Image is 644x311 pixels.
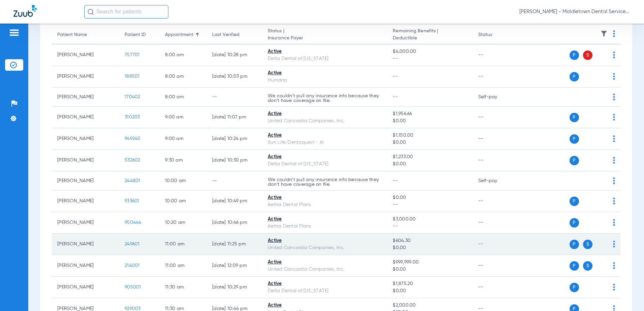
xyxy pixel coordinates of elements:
td: -- [473,277,518,298]
span: 757701 [125,53,140,57]
span: -- [393,223,467,230]
td: -- [473,234,518,255]
div: Humana [268,77,382,84]
img: filter.svg [601,30,607,37]
span: 310203 [125,115,140,119]
span: $0.00 [393,244,467,251]
td: [DATE] 10:03 PM [207,66,262,88]
span: P [570,283,579,292]
td: Self-pay [473,171,518,191]
span: 929003 [125,306,141,311]
span: 949240 [125,136,141,141]
div: Active [268,110,382,117]
span: 905001 [125,285,141,289]
span: 188501 [125,74,140,79]
span: S [583,50,592,60]
td: [DATE] 10:46 PM [207,212,262,234]
span: 950444 [125,220,141,225]
div: Active [268,194,382,201]
td: -- [473,107,518,128]
img: hamburger-icon [9,29,20,37]
td: [PERSON_NAME] [52,107,119,128]
td: Self-pay [473,88,518,107]
div: United Concordia Companies, Inc. [268,117,382,125]
td: [DATE] 10:24 PM [207,128,262,150]
td: 9:30 AM [160,150,207,171]
span: P [570,134,579,144]
div: Active [268,132,382,139]
td: -- [473,128,518,150]
span: $999,999.00 [393,259,467,266]
div: Delta Dental of [US_STATE] [268,287,382,295]
span: S [583,240,592,249]
td: 10:00 AM [160,171,207,191]
span: P [570,72,579,81]
td: -- [473,255,518,277]
span: Deductible [393,35,467,42]
span: P [570,240,579,249]
span: 532602 [125,158,140,163]
input: Search for patients [84,5,168,19]
td: 10:20 AM [160,212,207,234]
span: $1,233.00 [393,153,467,161]
div: Active [268,280,382,287]
div: Last Verified [212,31,257,38]
span: $1,956.66 [393,110,467,117]
td: 9:00 AM [160,128,207,150]
span: 249601 [125,242,140,246]
span: [PERSON_NAME] - Middletown Dental Services [519,8,631,15]
img: Zuub Logo [13,5,37,17]
td: -- [473,150,518,171]
div: Active [268,48,382,55]
span: $604.30 [393,237,467,244]
span: P [570,218,579,228]
div: Aetna Dental Plans [268,201,382,208]
td: [DATE] 10:29 PM [207,277,262,298]
td: [PERSON_NAME] [52,212,119,234]
td: [DATE] 10:28 PM [207,44,262,66]
td: [PERSON_NAME] [52,128,119,150]
img: group-dot-blue.svg [613,30,615,37]
span: $1,150.00 [393,132,467,139]
p: We couldn’t pull any insurance info because they don’t have coverage on file. [268,177,382,187]
span: $0.00 [393,287,467,295]
span: $0.00 [393,117,467,125]
div: Delta Dental of [US_STATE] [268,55,382,62]
span: 244801 [125,178,140,183]
td: -- [207,171,262,191]
td: [DATE] 10:49 PM [207,191,262,212]
img: group-dot-blue.svg [613,241,615,247]
td: 11:30 AM [160,277,207,298]
div: Delta Dental of [US_STATE] [268,161,382,168]
div: Active [268,237,382,244]
div: Active [268,153,382,161]
td: [PERSON_NAME] [52,255,119,277]
div: Chat Widget [610,279,644,311]
span: P [570,156,579,165]
td: [DATE] 10:30 PM [207,150,262,171]
div: Patient ID [125,31,154,38]
div: United Concordia Companies, Inc. [268,244,382,251]
td: -- [473,212,518,234]
td: [PERSON_NAME] [52,66,119,88]
span: $1,875.20 [393,280,467,287]
th: Remaining Benefits | [387,26,473,44]
img: group-dot-blue.svg [613,94,615,100]
span: P [570,113,579,122]
td: 11:00 AM [160,234,207,255]
img: group-dot-blue.svg [613,198,615,204]
div: Patient Name [57,31,114,38]
span: $0.00 [393,266,467,273]
td: -- [207,88,262,107]
span: $0.00 [393,161,467,168]
img: group-dot-blue.svg [613,135,615,142]
td: [DATE] 11:07 PM [207,107,262,128]
div: Appointment [165,31,193,38]
div: Sun Life/Dentaquest - AI [268,139,382,146]
span: Insurance Payer [268,35,382,42]
div: United Concordia Companies, Inc. [268,266,382,273]
td: [PERSON_NAME] [52,44,119,66]
td: 9:00 AM [160,107,207,128]
td: -- [473,191,518,212]
img: group-dot-blue.svg [613,114,615,120]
